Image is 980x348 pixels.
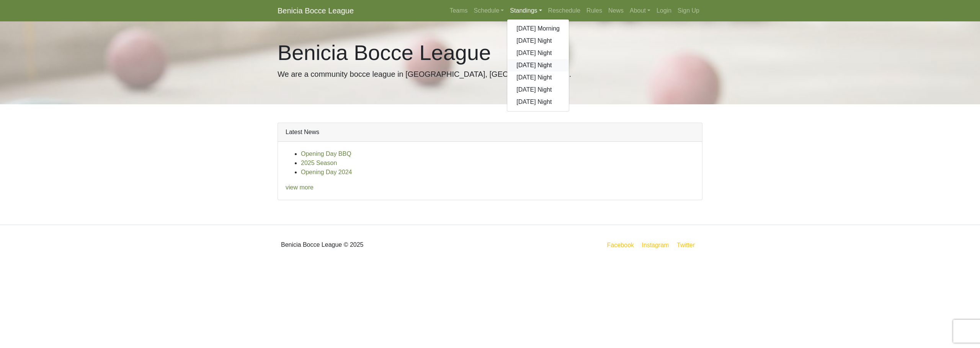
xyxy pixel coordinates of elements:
[507,47,569,59] a: [DATE] Night
[471,3,507,18] a: Schedule
[675,240,701,250] a: Twitter
[507,84,569,96] a: [DATE] Night
[507,19,569,112] div: Standings
[272,231,490,259] div: Benicia Bocce League © 2025
[606,240,635,250] a: Facebook
[507,3,545,18] a: Standings
[286,184,314,191] a: view more
[675,3,702,18] a: Sign Up
[301,160,337,166] a: 2025 Season
[278,68,702,80] p: We are a community bocce league in [GEOGRAPHIC_DATA], [GEOGRAPHIC_DATA].
[545,3,584,18] a: Reschedule
[507,35,569,47] a: [DATE] Night
[507,96,569,108] a: [DATE] Night
[605,3,627,18] a: News
[278,40,702,65] h1: Benicia Bocce League
[653,3,675,18] a: Login
[278,3,354,18] a: Benicia Bocce League
[627,3,653,18] a: About
[507,59,569,71] a: [DATE] Night
[278,123,702,142] div: Latest News
[301,169,352,175] a: Opening Day 2024
[507,23,569,35] a: [DATE] Morning
[446,3,470,18] a: Teams
[640,240,670,250] a: Instagram
[301,151,351,157] a: Opening Day BBQ
[583,3,605,18] a: Rules
[507,71,569,84] a: [DATE] Night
